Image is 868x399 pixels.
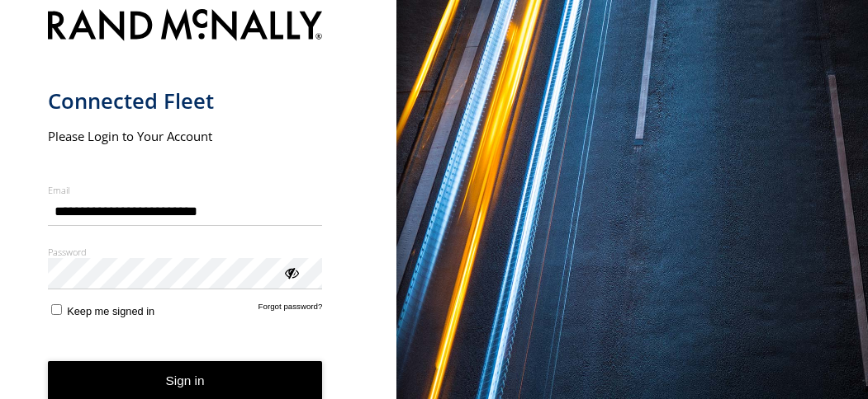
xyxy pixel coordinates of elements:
[282,264,299,280] div: ViewPassword
[48,6,323,48] img: Rand McNally
[48,246,323,258] label: Password
[51,304,62,315] input: Keep me signed in
[67,305,154,317] span: Keep me signed in
[48,128,323,144] h2: Please Login to Your Account
[48,87,323,115] h1: Connected Fleet
[259,302,323,317] a: Forgot password?
[48,184,323,196] label: Email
